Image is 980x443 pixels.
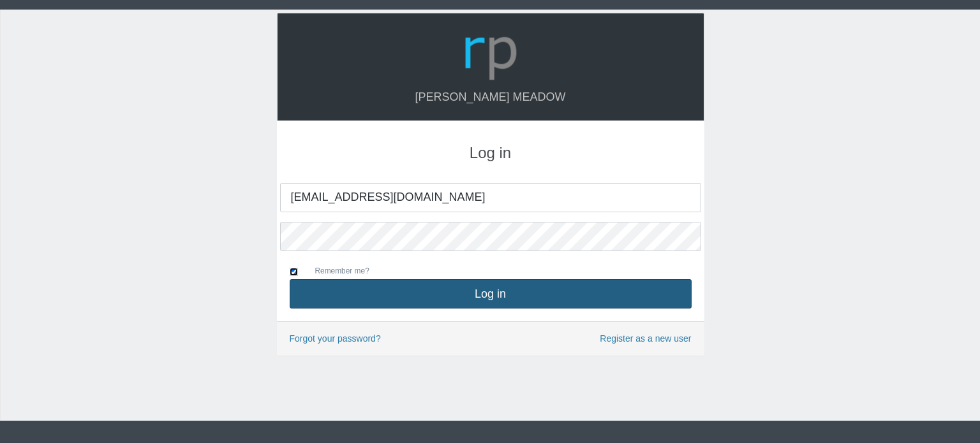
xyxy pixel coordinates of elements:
a: Forgot your password? [290,333,381,344]
button: Log in [290,279,692,309]
h4: [PERSON_NAME] Meadow [290,91,691,104]
input: Your Email [280,183,701,212]
label: Remember me? [302,265,369,279]
a: Register as a new user [600,331,691,346]
input: Remember me? [290,268,298,276]
h3: Log in [290,145,692,161]
img: Logo [460,23,521,84]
